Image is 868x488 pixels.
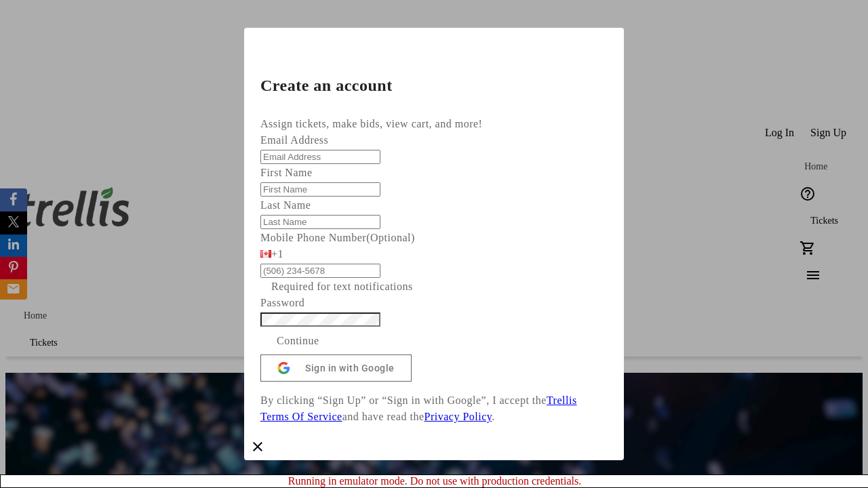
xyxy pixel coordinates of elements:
div: Assign tickets, make bids, view cart, and more! [260,116,608,132]
button: Close [244,433,271,460]
input: (506) 234-5678 [260,264,380,278]
label: Email Address [260,134,328,146]
button: Sign in with Google [260,354,412,382]
input: Last Name [260,215,380,229]
button: Continue [260,327,336,354]
label: First Name [260,167,313,178]
label: Mobile Phone Number (Optional) [260,232,415,243]
label: Last Name [260,199,311,211]
span: Continue [277,333,319,349]
span: Sign in with Google [305,363,395,373]
p: By clicking “Sign Up” or “Sign in with Google”, I accept the and have read the . [260,392,608,425]
label: Password [260,297,304,308]
tr-hint: Required for text notifications [271,279,413,295]
h2: Create an account [260,77,608,94]
input: First Name [260,182,380,197]
input: Email Address [260,150,380,164]
a: Privacy Policy [425,411,492,422]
